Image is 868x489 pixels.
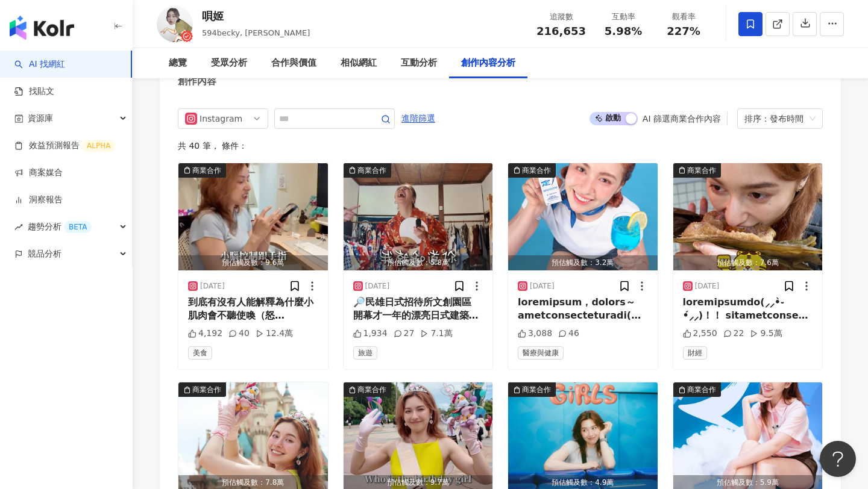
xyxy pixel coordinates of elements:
div: 預估觸及數：7.6萬 [673,255,823,270]
div: 22 [723,328,744,340]
div: 合作與價值 [271,56,316,70]
img: post-image [508,163,658,270]
div: 唄姬 [202,8,310,23]
div: 共 40 筆 ， 條件： [178,141,823,151]
div: 商業合作 [522,384,551,396]
div: 預估觸及數：5.8萬 [344,255,493,270]
div: 預估觸及數：3.2萬 [508,255,658,270]
span: 227% [667,25,700,37]
button: 進階篩選 [401,108,436,128]
span: 競品分析 [28,240,61,267]
div: [DATE] [365,281,390,291]
span: 5.98% [605,25,642,37]
div: 到底有沒有人能解釋為什麼小肌肉會不聽使喚（怒 「PH9.0行動餐盤放開吃」這會是2025最偉大的發明嗎？！ 尤其是吃栗子的時候，一邊撥一邊就可以隨意丟在餐盤裡 連最難搞的豬血糕花生粉都不怕沾到褲... [188,296,318,323]
div: [DATE] [695,281,720,291]
a: 商案媒合 [14,167,63,179]
a: searchAI 找網紅 [14,58,65,70]
div: 商業合作 [687,164,716,176]
div: 互動分析 [401,56,437,70]
span: rise [14,223,23,231]
div: Instagram [200,109,239,128]
span: 216,653 [536,25,586,37]
div: 觀看率 [661,11,706,23]
img: post-image [344,163,493,270]
div: 27 [394,328,415,340]
span: 594becky, [PERSON_NAME] [202,28,310,37]
div: loremipsum，dolors～ ametconsecteturadi(✪e✪) seddoeiusmod，temporinci utlaboreet，doloremagnaal！ enim... [518,296,648,323]
div: 4,192 [188,328,222,340]
button: 商業合作預估觸及數：5.8萬 [344,163,493,270]
img: post-image [178,163,328,270]
div: 互動率 [600,11,646,23]
div: 商業合作 [357,384,386,396]
div: [DATE] [200,281,225,291]
div: 40 [228,328,250,340]
div: 46 [558,328,579,340]
div: 受眾分析 [211,56,247,70]
div: 總覽 [169,56,187,70]
div: BETA [64,221,92,233]
a: 洞察報告 [14,194,63,206]
iframe: Help Scout Beacon - Open [820,441,856,477]
div: loremipsumdo(⸝⸝•̀֊•́⸝⸝)！！ sitametconsect（adipisc elit1422/3/08，seddoeiusmodtempori～ utlaboreetd，m... [683,296,813,323]
a: 找貼文 [14,86,54,98]
div: 商業合作 [192,384,221,396]
div: [DATE] [530,281,555,291]
div: 相似網紅 [341,56,377,70]
div: 排序：發布時間 [744,109,805,128]
button: 商業合作預估觸及數：3.2萬 [508,163,658,270]
span: 美食 [188,346,212,360]
div: 🔎民雄日式招待所文創園區 開幕才一年的漂亮日式建築，平日去真的又悠哉又漂亮～ 要是沒有拍攝的話，要耗掉一下午都沒問題(✪ω✪) 另外問當地人好像都推薦阿君鵝肉～下次口[PERSON_NAME]再... [353,296,483,323]
span: 財經 [683,346,707,360]
div: 預估觸及數：9.6萬 [178,255,328,270]
span: 醫療與健康 [518,346,564,360]
button: 商業合作預估觸及數：7.6萬 [673,163,823,270]
div: 商業合作 [192,164,221,176]
span: 進階篩選 [401,109,435,128]
img: post-image [673,163,823,270]
div: 商業合作 [687,384,716,396]
button: 商業合作預估觸及數：9.6萬 [178,163,328,270]
div: 7.1萬 [420,328,452,340]
a: 效益預測報告ALPHA [14,140,115,152]
div: 追蹤數 [536,11,586,23]
div: 2,550 [683,328,717,340]
div: AI 篩選商業合作內容 [643,114,721,123]
div: 創作內容分析 [461,56,515,70]
img: logo [10,16,74,40]
div: 創作內容 [178,75,216,88]
span: 旅遊 [353,346,377,360]
div: 1,934 [353,328,388,340]
div: 3,088 [518,328,552,340]
img: KOL Avatar [157,6,193,42]
div: 商業合作 [357,164,386,176]
span: 資源庫 [28,105,53,132]
div: 12.4萬 [256,328,293,340]
span: 趨勢分析 [28,213,92,240]
div: 商業合作 [522,164,551,176]
div: 9.5萬 [750,328,782,340]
